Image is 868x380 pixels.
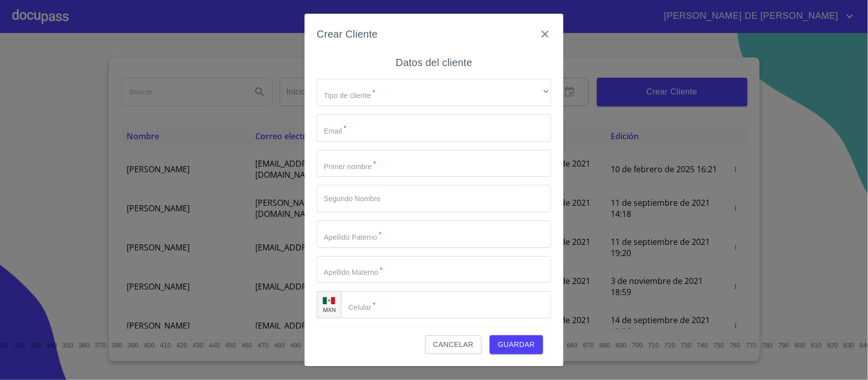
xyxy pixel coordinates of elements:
[323,297,335,304] img: R93DlvwvvjP9fbrDwZeCRYBHk45OWMq+AAOlFVsxT89f82nwPLnD58IP7+ANJEaWYhP0Tx8kkA0WlQMPQsAAgwAOmBj20AXj6...
[498,338,535,351] span: Guardar
[396,54,472,71] h6: Datos del cliente
[317,79,551,106] div: ​
[317,26,378,42] h6: Crear Cliente
[425,335,482,354] button: Cancelar
[490,335,543,354] button: Guardar
[433,338,473,351] span: Cancelar
[323,306,336,313] p: MXN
